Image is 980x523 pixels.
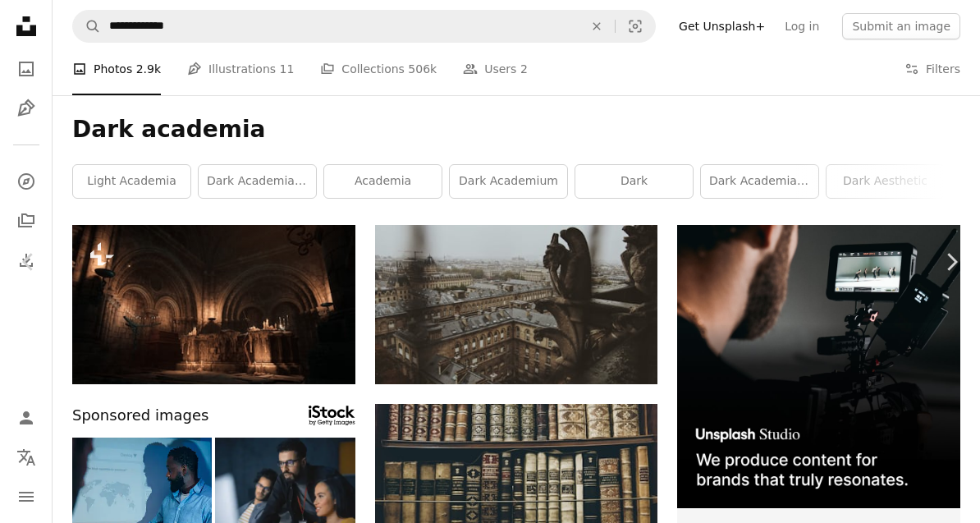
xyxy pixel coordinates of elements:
a: dark academia aesthetic [701,165,818,198]
button: Filters [904,43,960,95]
img: file-1715652217532-464736461acbimage [677,225,960,508]
a: academia [324,165,442,198]
a: light academia [73,165,190,198]
button: Submit an image [842,13,960,39]
img: aerial photo of brown concrete museum [375,225,658,384]
a: dark [575,165,693,198]
span: 11 [280,60,295,78]
a: Explore [10,165,43,198]
a: Collections 506k [320,43,437,95]
span: 2 [520,60,528,78]
button: Visual search [616,11,655,42]
a: Photos [10,53,43,85]
span: 506k [408,60,437,78]
a: aerial photo of brown concrete museum [375,296,658,311]
a: Log in [775,13,829,39]
a: Illustrations [10,92,43,125]
form: Find visuals sitewide [72,10,656,43]
button: Search Unsplash [73,11,101,42]
button: Language [10,441,43,474]
a: Get Unsplash+ [669,13,775,39]
a: Log in / Sign up [10,401,43,434]
button: Menu [10,480,43,513]
h1: Dark academia [72,115,960,145]
a: Illustrations 11 [187,43,294,95]
a: books filed on bookshelf [375,490,658,505]
button: Clear [579,11,615,42]
span: Sponsored images [72,404,208,428]
a: dark aesthetic [827,165,944,198]
a: dark academium [450,165,567,198]
a: a dimly lit room with a statue in the center [72,296,355,311]
a: Users 2 [463,43,528,95]
a: dark academia library [199,165,316,198]
img: a dimly lit room with a statue in the center [72,225,355,384]
a: Next [923,183,980,341]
